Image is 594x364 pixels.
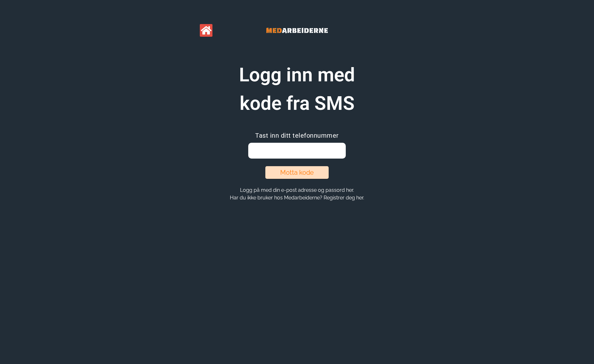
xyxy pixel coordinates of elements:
button: Motta kode [265,166,329,179]
button: Har du ikke bruker hos Medarbeiderne? Registrer deg her. [228,194,366,201]
img: Banner [250,19,344,42]
button: Logg på med din e-post adresse og passord her. [238,187,356,193]
h1: Logg inn med kode fra SMS [218,61,376,118]
span: Tast inn ditt telefonnummer [255,132,339,139]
